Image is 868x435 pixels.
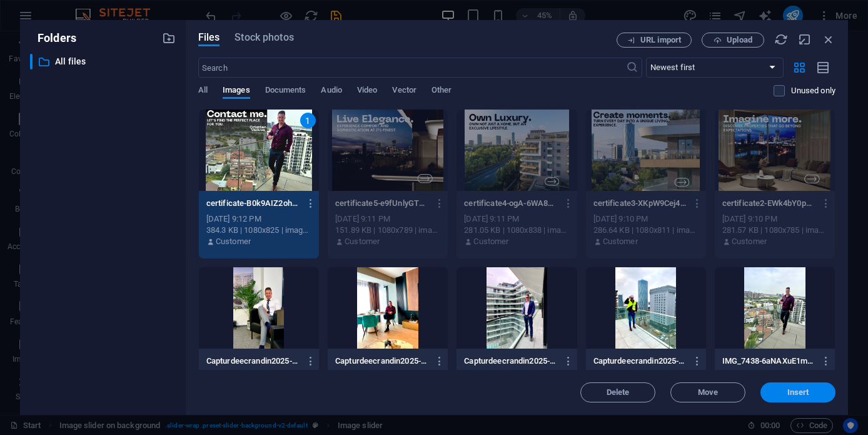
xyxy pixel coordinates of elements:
[345,236,380,247] p: Customer
[732,236,767,247] p: Customer
[722,356,816,367] p: IMG_7438-6aNAXuE1mhvI72Lmdi4xeg.jpg
[640,36,681,44] span: URL import
[30,30,76,46] p: Folders
[702,33,764,48] button: Upload
[335,225,440,236] div: 151.89 KB | 1080x789 | image/jpeg
[235,30,293,45] span: Stock photos
[464,356,558,367] p: Capturdeecrandin2025-05-10la16.20.16-ps_-ClzOFF965DxENEJaSA.png
[798,33,812,46] i: Minimize
[198,83,208,100] span: All
[727,36,752,44] span: Upload
[321,83,341,100] span: Audio
[593,225,699,236] div: 286.64 KB | 1080x811 | image/jpeg
[206,198,300,209] p: certificate-B0k9AIZ2ohS9B-ByGHMUbQ.jpg
[464,225,569,236] div: 281.05 KB | 1080x838 | image/jpeg
[586,110,706,191] div: This file has already been selected or is not supported by this element
[223,83,250,100] span: Images
[198,30,220,45] span: Files
[300,113,316,128] div: 1
[607,389,630,396] span: Delete
[593,213,699,225] div: [DATE] 9:10 PM
[760,382,835,402] button: Insert
[357,83,377,100] span: Video
[457,110,577,191] div: This file has already been selected or is not supported by this element
[698,389,718,396] span: Move
[198,58,626,78] input: Search
[715,110,835,191] div: This file has already been selected or is not supported by this element
[603,236,638,247] p: Customer
[464,213,569,225] div: [DATE] 9:11 PM
[722,225,827,236] div: 281.57 KB | 1080x785 | image/jpeg
[335,198,429,209] p: certificate5-e9fUnlyGTLDiwEfHBpw1GA.jpg
[593,198,687,209] p: certificate3-XKpW9Cej4KmCdoIc0prX1Q.jpg
[722,213,827,225] div: [DATE] 9:10 PM
[216,236,251,247] p: Customer
[335,213,440,225] div: [DATE] 9:11 PM
[55,54,153,69] p: All files
[722,198,816,209] p: certificate2-EWk4bY0pnQfzKZnd9_aAkw.jpg
[464,198,558,209] p: certificate4-ogA-6WA8e_t57s8av91olA.jpg
[473,236,508,247] p: Customer
[30,54,33,69] div: ​
[617,33,692,48] button: URL import
[162,31,176,45] i: Create new folder
[822,33,835,46] i: Close
[206,356,300,367] p: Capturdeecrandin2025-05-10la16.21.23-Zk-MP8w6nyxsNocxcH-Xag.png
[791,85,835,96] p: Displays only files that are not in use on the website. Files added during this session can still...
[774,33,788,46] i: Reload
[206,225,311,236] div: 384.3 KB | 1080x825 | image/jpeg
[580,382,655,402] button: Delete
[392,83,416,100] span: Vector
[787,389,809,396] span: Insert
[206,213,311,225] div: [DATE] 9:12 PM
[265,83,306,100] span: Documents
[431,83,452,100] span: Other
[335,356,429,367] p: Capturdeecrandin2025-05-10la16.20.59-mfFpUKw5vQ0XXVMs9StLMA.png
[593,356,687,367] p: Capturdeecrandin2025-05-10la16.15.58-uv_PCWufaosgW10_37Bx7w.png
[670,382,745,402] button: Move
